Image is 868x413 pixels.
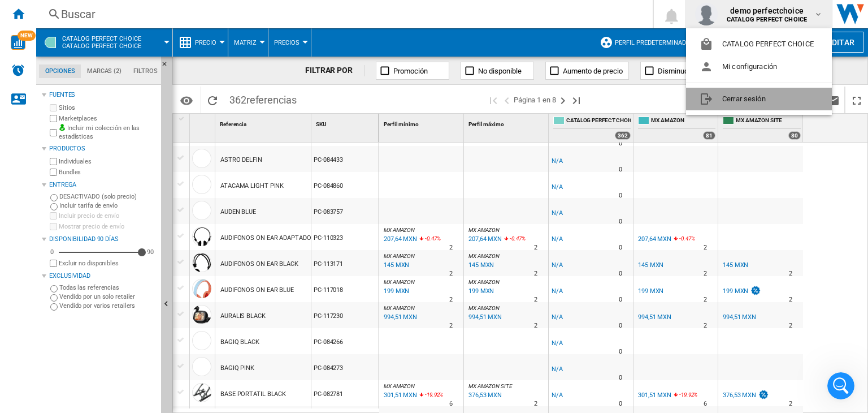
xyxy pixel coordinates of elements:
[827,372,854,399] iframe: Intercom live chat
[686,55,832,78] button: Mi configuración
[686,33,832,55] button: CATALOG PERFECT CHOICE
[686,88,832,110] button: Cerrar sesión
